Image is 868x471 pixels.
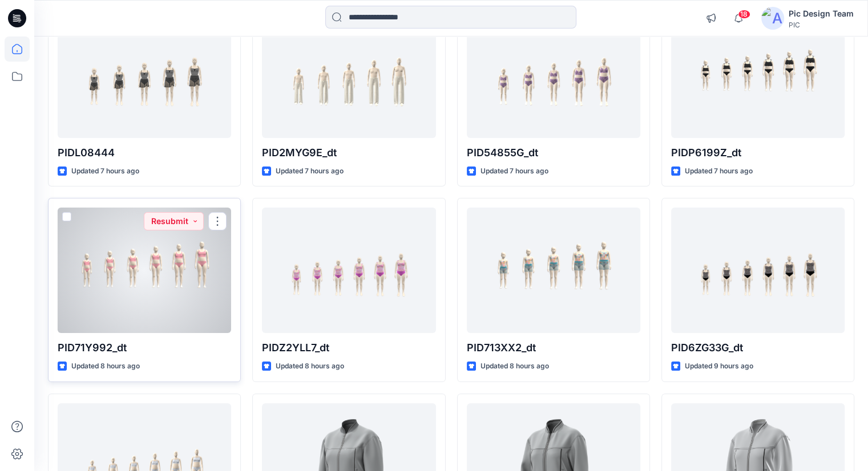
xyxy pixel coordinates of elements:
a: PID2MYG9E_dt [262,13,435,138]
p: PIDP6199Z_dt [671,145,845,161]
div: PIC [789,21,854,29]
p: Updated 7 hours ago [481,165,548,177]
a: PID54855G_dt [467,13,640,138]
p: Updated 8 hours ago [481,360,549,372]
p: Updated 7 hours ago [71,165,139,177]
a: PID713XX2_dt [467,208,640,333]
p: Updated 8 hours ago [276,360,344,372]
p: PID6ZG33G_dt [671,340,845,356]
p: PIDL08444 [58,145,231,161]
a: PIDP6199Z_dt [671,13,845,138]
a: PID6ZG33G_dt [671,208,845,333]
a: PIDZ2YLL7_dt [262,208,435,333]
p: PID54855G_dt [467,145,640,161]
p: PID71Y992_dt [58,340,231,356]
p: PIDZ2YLL7_dt [262,340,435,356]
a: PIDL08444 [58,13,231,138]
p: PID2MYG9E_dt [262,145,435,161]
p: Updated 9 hours ago [685,360,753,372]
p: Updated 7 hours ago [276,165,344,177]
p: PID713XX2_dt [467,340,640,356]
span: 18 [738,10,750,19]
p: Updated 8 hours ago [71,360,140,372]
a: PID71Y992_dt [58,208,231,333]
img: avatar [761,7,784,30]
div: Pic Design Team [789,7,854,21]
p: Updated 7 hours ago [685,165,753,177]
